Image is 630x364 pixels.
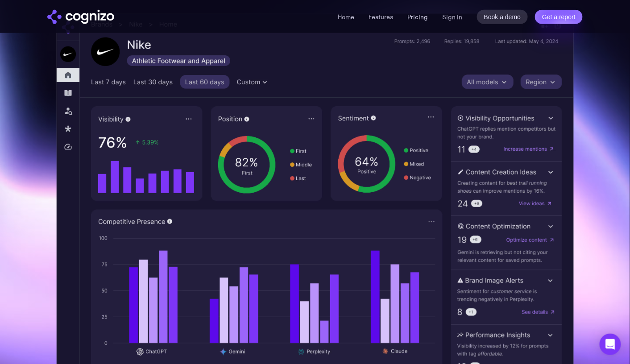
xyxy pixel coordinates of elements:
a: Pricing [408,13,428,21]
a: Features [369,13,394,21]
a: Sign in [443,12,463,22]
a: Book a demo [477,10,528,24]
img: cognizo logo [47,10,114,24]
a: Get a report [535,10,583,24]
a: home [47,10,114,24]
div: Open Intercom Messenger [600,334,621,355]
a: Home [338,13,355,21]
